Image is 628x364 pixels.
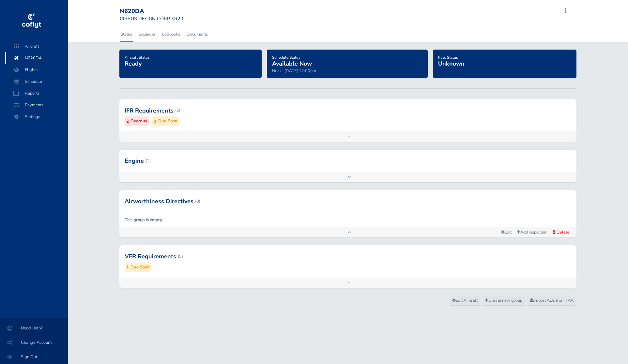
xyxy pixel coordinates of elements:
a: Documents [186,27,208,41]
small: Due Soon [158,118,177,125]
span: Fuel Status [438,55,458,60]
span: Change Account [8,337,60,348]
span: Import ADs from FAA [530,297,574,303]
a: Edit [498,228,514,237]
a: Create new group [482,296,525,306]
small: CIRRUS DESIGN CORP SR20 [120,15,183,22]
span: Schedule Status [272,55,300,60]
span: Next - [DATE] 12:00pm [272,68,316,74]
span: Aircraft [12,40,61,52]
span: Schedule [12,76,61,87]
small: Overdue [130,118,147,125]
span: Create new group [485,297,522,303]
a: Schedule StatusAvailable Now [272,53,312,68]
span: Delete [557,229,569,235]
button: Delete [550,229,571,236]
strong: This group is empty. [125,217,163,223]
span: Ready [125,60,142,68]
span: Unknown [438,60,465,68]
span: Settings [12,111,61,123]
span: Flights [12,64,61,76]
a: Logbooks [161,27,181,41]
span: Aircraft Status [125,55,150,60]
a: Edit Aircraft [449,296,481,306]
a: Status [120,27,133,41]
a: Import ADs from FAA [527,296,576,306]
span: Payments [12,99,61,111]
div: N620DA [120,8,183,15]
span: Edit Aircraft [452,297,478,303]
small: Due Soon [130,264,150,271]
span: N620DA [12,52,61,64]
a: Squawks [138,27,156,41]
span: Reports [12,87,61,99]
a: Add inspection [514,228,550,237]
span: Sign Out [8,351,60,363]
span: Edit [501,229,512,235]
span: Available Now [272,60,312,68]
span: Need Help? [8,322,60,334]
img: coflyt logo [21,11,42,31]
